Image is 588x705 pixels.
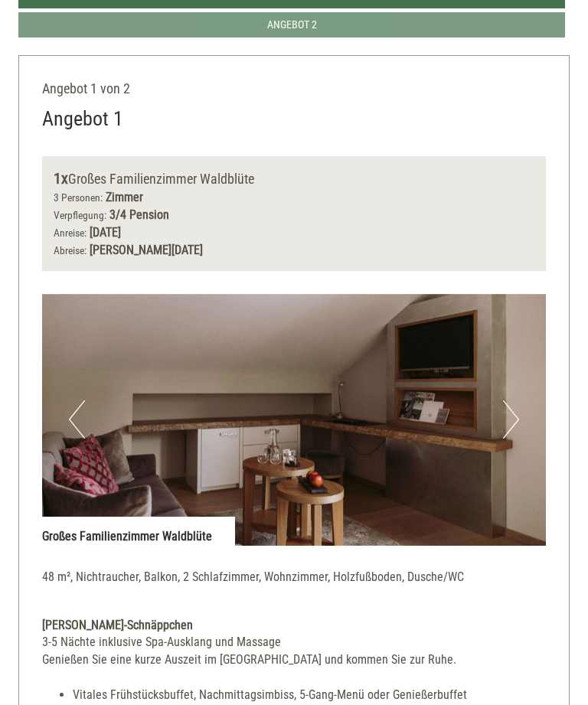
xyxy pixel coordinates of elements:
[42,517,235,546] div: Großes Familienzimmer Waldblüte
[109,207,169,222] b: 3/4 Pension
[267,18,317,31] span: Angebot 2
[69,400,85,439] button: Previous
[42,80,130,96] span: Angebot 1 von 2
[54,244,87,256] small: Abreise:
[42,294,546,546] img: image
[73,687,546,704] li: Vitales Frühstücksbuffet, Nachmittagsimbiss, 5-Gang-Menü oder Genießerbuffet
[42,634,546,669] div: 3-5 Nächte inklusive Spa-Ausklang und Massage Genießen Sie eine kurze Auszeit im [GEOGRAPHIC_DATA...
[54,191,103,204] small: 3 Personen:
[54,168,534,190] div: Großes Familienzimmer Waldblüte
[54,227,87,239] small: Anreise:
[42,617,546,635] div: [PERSON_NAME]-Schnäppchen
[42,105,123,133] div: Angebot 1
[54,169,68,188] b: 1x
[503,400,519,439] button: Next
[42,569,546,586] p: 48 m², Nichtraucher, Balkon, 2 Schlafzimmer, Wohnzimmer, Holzfußboden, Dusche/WC
[90,225,121,240] b: [DATE]
[54,209,106,221] small: Verpflegung:
[90,243,203,257] b: [PERSON_NAME][DATE]
[106,190,143,204] b: Zimmer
